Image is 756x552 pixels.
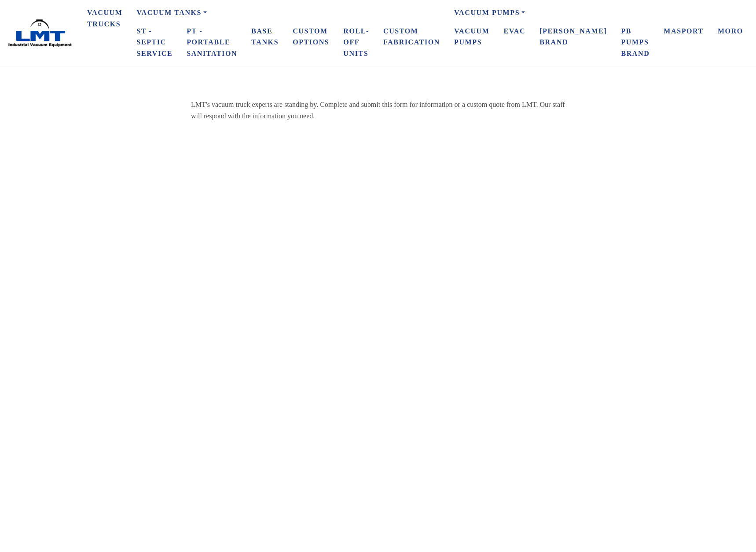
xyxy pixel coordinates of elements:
[244,22,286,51] a: Base Tanks
[336,22,376,63] a: Roll-Off Units
[447,4,750,22] a: Vacuum Pumps
[129,4,447,22] a: Vacuum Tanks
[376,22,447,51] a: Custom Fabrication
[7,19,73,48] img: LMT
[711,22,750,40] a: Moro
[129,22,180,63] a: ST - Septic Service
[657,22,711,40] a: Masport
[191,99,565,121] div: LMT's vacuum truck experts are standing by. Complete and submit this form for information or a cu...
[614,22,657,63] a: PB Pumps Brand
[496,22,532,40] a: eVAC
[180,22,244,63] a: PT - Portable Sanitation
[532,22,614,51] a: [PERSON_NAME] Brand
[80,4,129,33] a: Vacuum Trucks
[286,22,336,51] a: Custom Options
[447,22,496,51] a: Vacuum Pumps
